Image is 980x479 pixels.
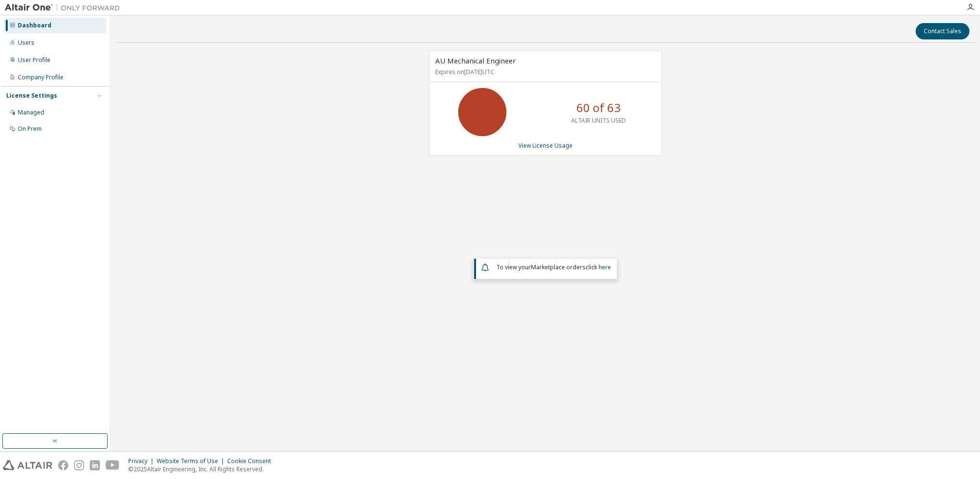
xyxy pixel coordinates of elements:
a: here [599,263,611,271]
img: facebook.svg [58,460,68,470]
div: Managed [18,109,44,116]
div: On Prem [18,125,42,133]
div: Cookie Consent [227,457,277,465]
button: Contact Sales [916,23,969,39]
div: Website Terms of Use [157,457,227,465]
div: Privacy [128,457,157,465]
p: © 2025 Altair Engineering, Inc. All Rights Reserved. [128,465,277,473]
p: 60 of 63 [576,100,621,116]
img: instagram.svg [74,460,84,470]
img: youtube.svg [106,460,120,470]
div: Users [18,39,35,47]
a: View License Usage [518,141,573,150]
div: Dashboard [18,22,51,29]
span: AU Mechanical Engineer [435,56,516,65]
span: To view your click [496,263,611,271]
p: ALTAIR UNITS USED [571,116,626,125]
img: altair_logo.svg [3,460,52,470]
img: linkedin.svg [90,460,100,470]
div: Company Profile [18,74,63,81]
p: Expires on [DATE] UTC [435,68,653,76]
em: Marketplace orders [531,263,586,271]
div: User Profile [18,56,50,64]
img: Altair One [5,3,125,13]
div: License Settings [6,92,57,100]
